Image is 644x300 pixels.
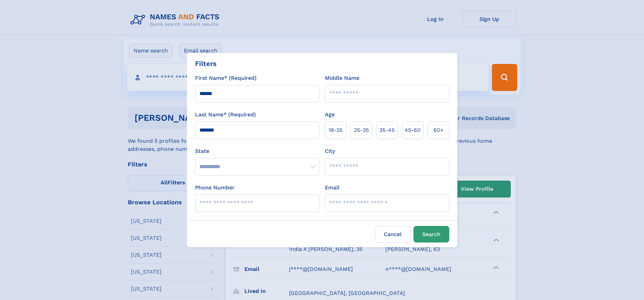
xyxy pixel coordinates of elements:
span: 25‑35 [354,126,369,134]
span: 60+ [433,126,444,134]
label: Email [325,184,339,192]
label: City [325,147,335,155]
label: Age [325,111,335,119]
label: First Name* (Required) [195,74,257,82]
label: State [195,147,319,155]
label: Cancel [375,226,411,243]
label: Last Name* (Required) [195,111,256,119]
span: 18‑25 [329,126,342,134]
label: Phone Number [195,184,235,192]
div: Filters [195,59,217,69]
label: Middle Name [325,74,359,82]
span: 45‑60 [405,126,421,134]
span: 35‑45 [379,126,395,134]
button: Search [413,226,449,243]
